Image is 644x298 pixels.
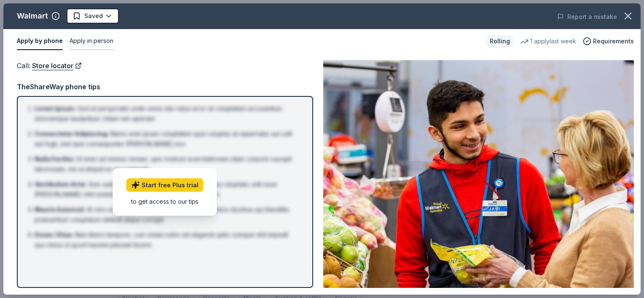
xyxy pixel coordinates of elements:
button: Saved [67,8,119,24]
button: Report a mistake [557,12,617,22]
div: Rolling [486,35,513,47]
li: Nemo enim ipsam voluptatem quia voluptas sit aspernatur aut odit aut fugit, sed quia consequuntur... [35,129,301,149]
button: Apply by phone [17,32,63,50]
span: Consectetur Adipiscing : [35,130,109,137]
span: Saved [84,11,103,21]
li: Nam libero tempore, cum soluta nobis est eligendi optio cumque nihil impedit quo minus id quod ma... [35,230,301,250]
span: Donec Vitae : [35,231,73,238]
img: Image for Walmart [323,60,634,288]
a: Store locator [32,60,82,71]
div: TheShareWay phone tips [17,81,313,92]
a: Start free Plus trial [126,178,204,192]
div: 1 apply last week [520,36,576,46]
li: Ut enim ad minima veniam, quis nostrum exercitationem ullam corporis suscipit laboriosam, nisi ut... [35,154,301,174]
span: Vestibulum Ante : [35,181,87,188]
span: Requirements [593,36,634,46]
span: Nulla Facilisi : [35,155,75,162]
button: Requirements [583,36,634,46]
span: Mauris Euismod : [35,206,85,213]
li: Sed ut perspiciatis unde omnis iste natus error sit voluptatem accusantium doloremque laudantium,... [35,104,301,124]
div: Walmart [17,9,48,23]
li: Quis autem vel eum iure reprehenderit qui in ea voluptate velit esse [PERSON_NAME] nihil molestia... [35,179,301,200]
button: Apply in person [70,32,113,50]
div: to get access to our tips [126,197,204,205]
li: At vero eos et accusamus et iusto odio dignissimos ducimus qui blanditiis praesentium voluptatum ... [35,205,301,225]
span: Lorem Ipsum : [35,105,76,112]
div: Call : [17,60,313,71]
